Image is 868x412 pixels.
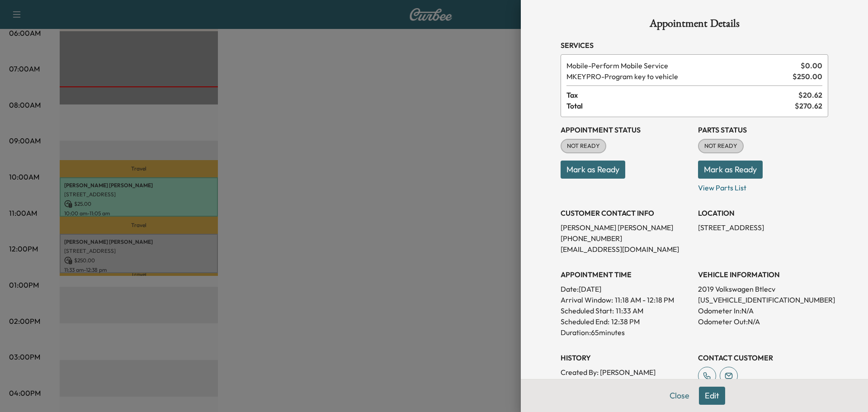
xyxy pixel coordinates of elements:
button: Edit [699,387,725,405]
span: $ 0.00 [801,60,822,71]
h3: CONTACT CUSTOMER [698,352,828,363]
span: $ 20.62 [798,90,822,100]
h3: Appointment Status [561,124,691,135]
h3: LOCATION [698,208,828,218]
h1: Appointment Details [561,18,828,33]
span: Perform Mobile Service [566,60,797,71]
p: Scheduled End: [561,316,609,327]
p: Created At : [DATE] 7:26:33 AM [561,378,691,388]
p: Odometer Out: N/A [698,316,828,327]
span: Program key to vehicle [566,71,789,82]
h3: Services [561,40,828,51]
span: $ 270.62 [795,100,822,111]
button: Mark as Ready [561,161,625,179]
span: NOT READY [561,142,605,151]
span: NOT READY [699,142,743,151]
span: $ 250.00 [793,71,822,82]
h3: Parts Status [698,124,828,135]
p: Duration: 65 minutes [561,327,691,338]
button: Mark as Ready [698,161,763,179]
p: View Parts List [698,179,828,193]
span: 11:18 AM - 12:18 PM [615,294,674,305]
p: Created By : [PERSON_NAME] [561,367,691,378]
p: [PHONE_NUMBER] [561,233,691,244]
p: [US_VEHICLE_IDENTIFICATION_NUMBER] [698,294,828,305]
span: Tax [566,90,798,100]
h3: APPOINTMENT TIME [561,269,691,280]
p: Scheduled Start: [561,305,614,316]
p: Date: [DATE] [561,284,691,294]
p: 12:38 PM [611,316,640,327]
h3: History [561,352,691,363]
span: Total [566,100,795,111]
h3: CUSTOMER CONTACT INFO [561,208,691,218]
h3: VEHICLE INFORMATION [698,269,828,280]
p: Odometer In: N/A [698,305,828,316]
button: Close [664,387,695,405]
p: [PERSON_NAME] [PERSON_NAME] [561,222,691,233]
p: 2019 Volkswagen Btlecv [698,284,828,294]
p: 11:33 AM [616,305,643,316]
p: [EMAIL_ADDRESS][DOMAIN_NAME] [561,244,691,255]
p: [STREET_ADDRESS] [698,222,828,233]
p: Arrival Window: [561,294,691,305]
